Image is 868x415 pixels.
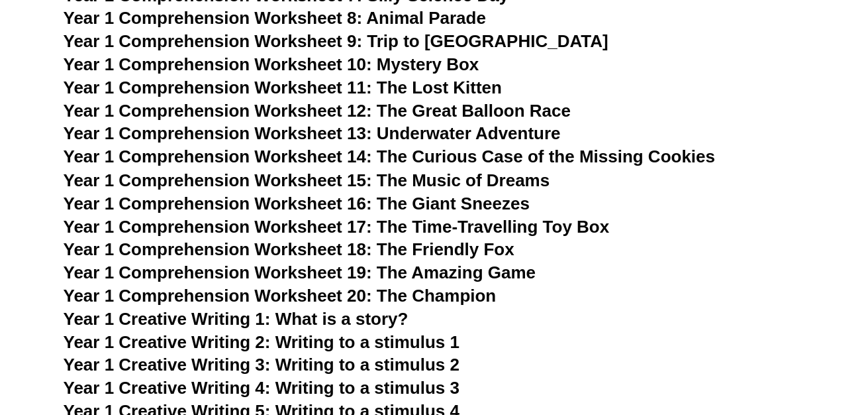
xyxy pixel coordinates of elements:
a: Year 1 Comprehension Worksheet 8: Animal Parade [64,8,486,28]
a: Year 1 Comprehension Worksheet 11: The Lost Kitten [64,78,502,97]
a: Year 1 Creative Writing 4: Writing to a stimulus 3 [64,377,459,397]
a: Year 1 Comprehension Worksheet 12: The Great Balloon Race [64,101,571,121]
a: Year 1 Comprehension Worksheet 14: The Curious Case of the Missing Cookies [64,147,715,166]
a: Year 1 Comprehension Worksheet 17: The Time-Travelling Toy Box [64,216,610,236]
iframe: Chat Widget [646,266,868,415]
a: Year 1 Comprehension Worksheet 15: The Music of Dreams [64,170,550,190]
a: Year 1 Comprehension Worksheet 20: The Champion [64,285,497,305]
a: Year 1 Comprehension Worksheet 10: Mystery Box [64,54,479,74]
a: Year 1 Comprehension Worksheet 19: The Amazing Game [64,262,536,282]
a: Year 1 Comprehension Worksheet 13: Underwater Adventure [64,123,561,143]
a: Year 1 Creative Writing 2: Writing to a stimulus 1 [64,331,459,351]
a: Year 1 Comprehension Worksheet 18: The Friendly Fox [64,239,514,259]
a: Year 1 Comprehension Worksheet 16: The Giant Sneezes [64,193,530,213]
a: Year 1 Comprehension Worksheet 9: Trip to [GEOGRAPHIC_DATA] [64,31,608,51]
a: Year 1 Creative Writing 3: Writing to a stimulus 2 [64,354,459,374]
a: Year 1 Creative Writing 1: What is a story? [64,308,409,328]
